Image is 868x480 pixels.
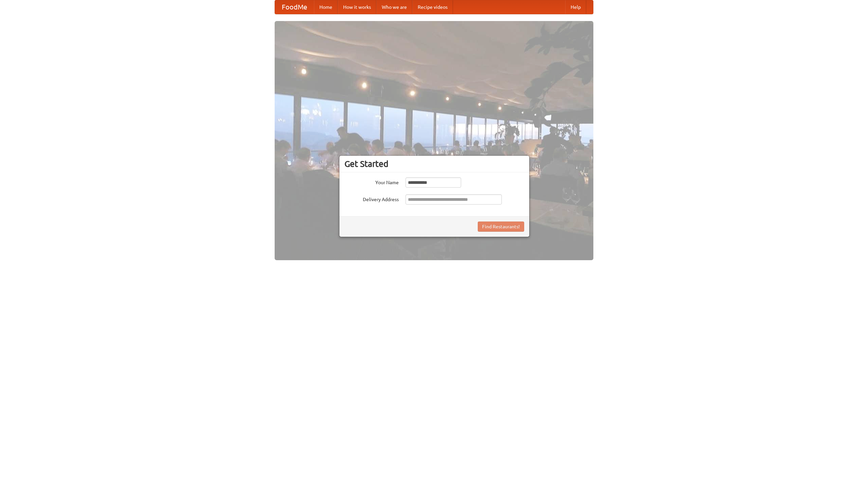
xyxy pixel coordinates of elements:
label: Delivery Address [344,194,399,203]
a: How it works [338,0,376,14]
h3: Get Started [344,159,524,169]
a: FoodMe [275,0,314,14]
a: Who we are [376,0,412,14]
button: Find Restaurants! [478,222,524,232]
label: Your Name [344,177,399,186]
a: Help [565,0,586,14]
a: Recipe videos [412,0,453,14]
a: Home [314,0,338,14]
